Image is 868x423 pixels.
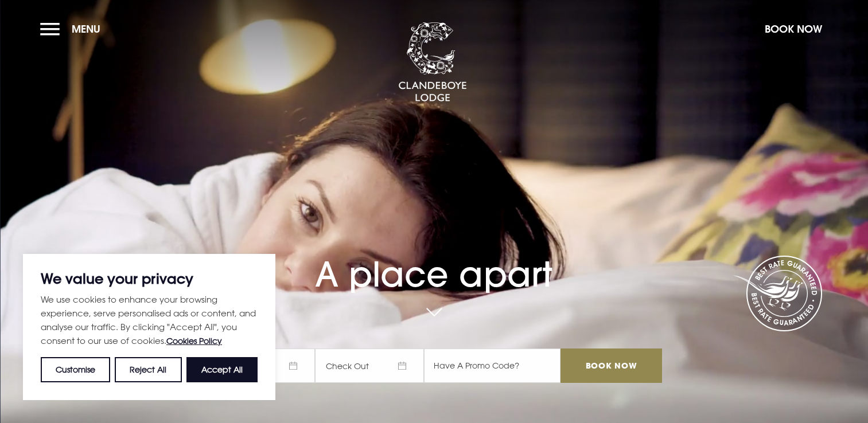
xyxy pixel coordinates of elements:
[41,292,258,348] p: We use cookies to enhance your browsing experience, serve personalised ads or content, and analys...
[40,17,106,41] button: Menu
[186,357,258,382] button: Accept All
[115,357,181,382] button: Reject All
[315,348,424,383] span: Check Out
[166,336,222,346] a: Cookies Policy
[560,348,661,383] input: Book Now
[23,254,275,400] div: We value your privacy
[41,272,258,285] p: We value your privacy
[759,17,828,41] button: Book Now
[41,357,110,382] button: Customise
[424,348,560,383] input: Have A Promo Code?
[72,22,100,36] span: Menu
[398,22,467,103] img: Clandeboye Lodge
[206,228,661,295] h1: A place apart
